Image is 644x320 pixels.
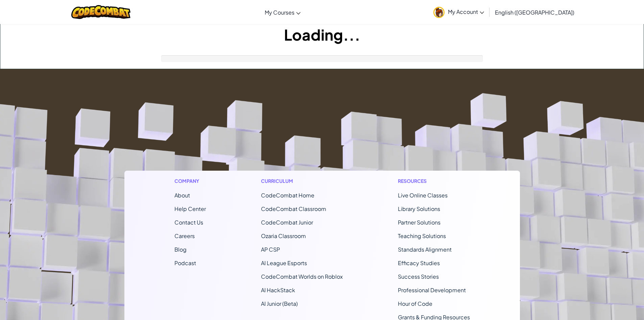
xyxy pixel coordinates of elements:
a: Teaching Solutions [398,232,446,239]
a: CodeCombat Junior [261,219,313,226]
h1: Resources [398,177,470,185]
span: CodeCombat Home [261,192,314,199]
span: English ([GEOGRAPHIC_DATA]) [495,9,574,16]
a: Standards Alignment [398,246,452,253]
img: avatar [433,7,445,18]
a: AI Junior (Beta) [261,300,298,307]
a: Live Online Classes [398,192,448,199]
a: Professional Development [398,286,466,294]
a: Careers [174,232,195,239]
span: My Courses [265,9,294,16]
a: My Courses [261,3,304,21]
h1: Company [174,177,206,185]
a: CodeCombat Worlds on Roblox [261,273,343,280]
h1: Curriculum [261,177,343,185]
a: Help Center [174,205,206,212]
a: Success Stories [398,273,439,280]
span: Contact Us [174,219,203,226]
a: Ozaria Classroom [261,232,306,239]
a: Podcast [174,259,196,266]
a: Efficacy Studies [398,259,440,266]
h1: Loading... [0,24,644,45]
a: About [174,192,190,199]
a: My Account [430,1,487,23]
a: AP CSP [261,246,280,253]
a: AI League Esports [261,259,307,266]
a: AI HackStack [261,286,295,294]
span: My Account [448,8,484,15]
a: Library Solutions [398,205,440,212]
a: Blog [174,246,187,253]
img: CodeCombat logo [71,5,130,19]
a: CodeCombat Classroom [261,205,326,212]
a: English ([GEOGRAPHIC_DATA]) [492,3,578,21]
a: Partner Solutions [398,219,440,226]
a: Hour of Code [398,300,432,307]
